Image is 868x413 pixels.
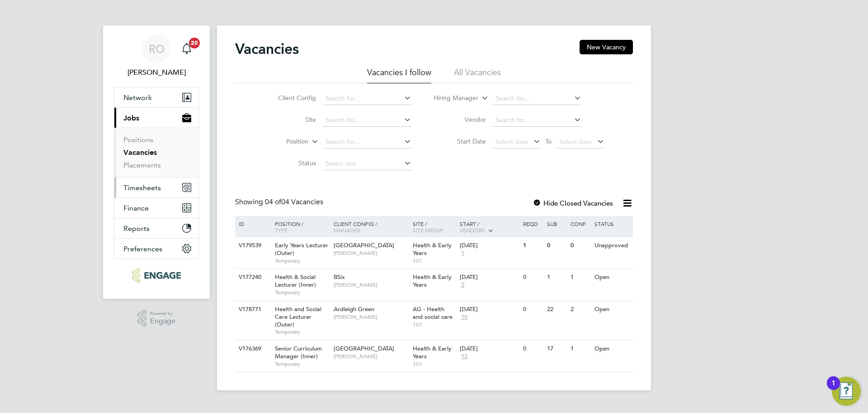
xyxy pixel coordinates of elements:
nav: Main navigation [103,25,210,299]
h2: Vacancies [235,40,299,58]
div: 1 [521,237,544,254]
div: [DATE] [460,274,519,281]
div: 2 [568,301,592,318]
a: Go to home page [114,268,199,283]
span: 101 [413,257,456,264]
span: Health & Early Years [413,241,452,257]
input: Search for... [322,114,411,127]
span: [GEOGRAPHIC_DATA] [334,345,394,352]
div: Status [592,216,632,231]
img: ncclondon-logo-retina.png [132,268,180,283]
span: 101 [413,321,456,328]
span: Finance [123,204,149,212]
div: 0 [521,269,544,286]
span: Type [275,226,288,234]
div: V179539 [236,237,268,254]
div: Reqd [521,216,544,231]
button: Timesheets [114,178,198,197]
span: Network [123,93,152,102]
div: 0 [521,341,544,357]
a: RO[PERSON_NAME] [114,34,199,78]
span: Health and Social Care Lecturer (Outer) [275,305,321,328]
span: Timesheets [123,183,161,192]
span: Jobs [123,114,139,122]
div: Sub [545,216,568,231]
label: Client Config [264,94,316,102]
span: Temporary [275,257,329,264]
li: Vacancies I follow [367,67,431,83]
span: Health & Social Lecturer (Inner) [275,273,316,288]
span: 04 of [265,197,281,206]
button: Jobs [114,108,198,128]
button: New Vacancy [580,40,633,54]
button: Preferences [114,239,198,259]
div: Site / [410,216,458,238]
li: All Vacancies [454,67,501,83]
span: Select date [559,138,592,146]
span: Select date [495,138,528,146]
label: Start Date [434,137,486,145]
div: V176369 [236,341,268,357]
input: Search for... [322,92,411,105]
span: Health & Early Years [413,273,452,288]
span: Site Group [413,226,443,234]
span: 2 [460,281,466,289]
span: Temporary [275,289,329,296]
span: Vendors [460,226,485,234]
span: [PERSON_NAME] [334,353,408,360]
div: 1 [568,341,592,357]
button: Open Resource Center, 1 new notification [832,377,861,406]
div: 22 [545,301,568,318]
span: [PERSON_NAME] [334,250,408,257]
span: Manager [334,226,360,234]
div: Open [592,269,632,286]
div: Unapproved [592,237,632,254]
label: Vendor [434,115,486,124]
span: Engage [150,317,175,325]
a: 20 [178,34,196,63]
span: Preferences [123,245,162,253]
div: 0 [545,237,568,254]
span: BSix [334,273,345,281]
span: Temporary [275,360,329,368]
span: Senior Curriculum Manager (Inner) [275,345,322,360]
a: Placements [123,161,161,169]
div: Conf [568,216,592,231]
span: Reports [123,224,150,233]
span: Ardleigh Green [334,305,374,313]
div: V178771 [236,301,268,318]
span: 20 [189,38,200,48]
span: [GEOGRAPHIC_DATA] [334,241,394,249]
input: Search for... [322,136,411,149]
div: 0 [568,237,592,254]
span: [PERSON_NAME] [334,281,408,288]
div: Jobs [114,128,198,177]
div: Client Config / [331,216,410,238]
input: Search for... [492,92,581,105]
span: Roslyn O'Garro [114,67,199,78]
span: AG - Health and social care [413,305,453,321]
label: Site [264,115,316,124]
div: 1 [831,383,835,395]
div: Showing [235,197,325,207]
span: Powered by [150,310,175,317]
div: V177240 [236,269,268,286]
a: Positions [123,135,153,144]
div: 1 [545,269,568,286]
div: Open [592,301,632,318]
div: [DATE] [460,242,519,250]
div: 17 [545,341,568,357]
span: 12 [460,353,469,360]
div: 1 [568,269,592,286]
a: Vacancies [123,148,157,157]
div: Open [592,341,632,357]
span: Temporary [275,328,329,336]
div: 0 [521,301,544,318]
div: Position / [268,216,331,238]
div: Start / [458,216,521,239]
span: 101 [413,360,456,368]
div: ID [236,216,268,231]
label: Hiring Manager [426,94,478,103]
span: [PERSON_NAME] [334,313,408,321]
span: Early Years Lecturer (Outer) [275,241,328,257]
